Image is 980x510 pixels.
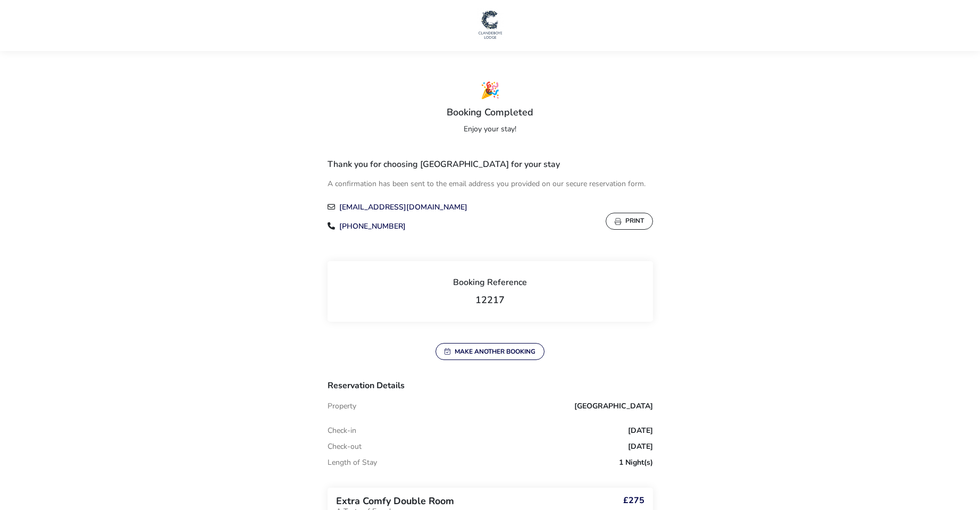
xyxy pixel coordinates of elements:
[619,459,653,466] span: 1 Night(s)
[328,443,362,450] p: Check-out
[328,83,653,99] i: 🎉
[328,158,560,174] h3: Thank you for choosing [GEOGRAPHIC_DATA] for your stay
[328,459,377,466] p: Length of Stay
[477,9,504,40] img: Main Website
[447,106,533,119] h1: Booking Completed
[435,343,545,360] button: Make another booking
[628,443,653,450] span: [DATE]
[475,294,505,306] span: 12217
[328,427,356,434] p: Check-in
[628,427,653,434] span: [DATE]
[328,117,653,137] p: Enjoy your stay!
[606,213,653,230] button: Print
[328,403,356,410] p: Property
[623,496,644,505] span: £275
[328,381,653,398] h3: Reservation Details
[574,403,653,410] span: [GEOGRAPHIC_DATA]
[339,202,467,212] a: [EMAIL_ADDRESS][DOMAIN_NAME]
[328,174,646,194] p: A confirmation has been sent to the email address you provided on our secure reservation form.
[339,221,406,231] a: [PHONE_NUMBER]
[336,496,454,506] h2: Extra Comfy Double Room
[336,278,644,295] h2: Booking Reference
